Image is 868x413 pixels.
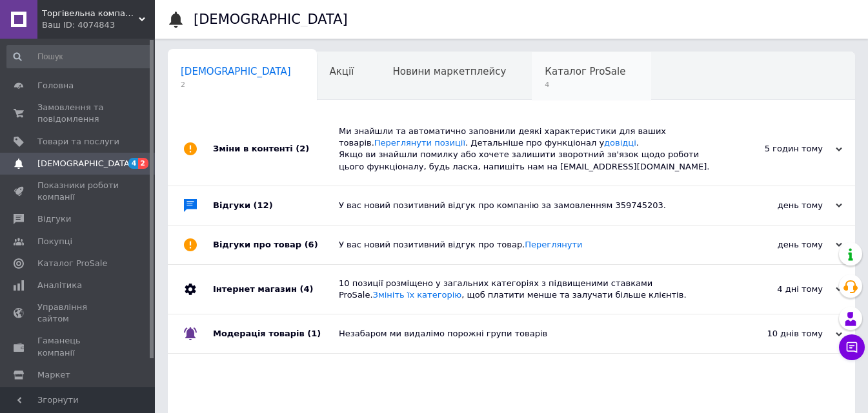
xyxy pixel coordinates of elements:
[713,239,842,251] div: день тому
[339,126,713,173] div: Ми знайшли та автоматично заповнили деякі характеристики для ваших товарів. . Детальніше про функ...
[339,239,713,251] div: У вас новий позитивний відгук про товар.
[839,334,865,360] button: Чат з покупцем
[37,335,119,358] span: Гаманець компанії
[37,80,74,91] span: Головна
[213,265,339,314] div: Інтернет магазин
[6,45,152,68] input: Пошук
[604,138,636,148] a: довідці
[37,280,82,291] span: Аналітика
[713,328,842,340] div: 10 днів тому
[339,328,713,340] div: Незабаром ми видалімо порожні групи товарів
[37,102,119,125] span: Замовлення та повідомлення
[138,158,148,169] span: 2
[37,302,119,325] span: Управління сайтом
[296,144,309,153] span: (2)
[330,66,354,77] span: Акції
[37,236,72,247] span: Покупці
[305,240,318,249] span: (6)
[339,200,713,211] div: У вас новий позитивний відгук про компанію за замовленням 359745203.
[713,200,842,211] div: день тому
[392,66,506,77] span: Новини маркетплейсу
[525,240,582,249] a: Переглянути
[37,369,70,381] span: Маркет
[299,284,313,294] span: (4)
[713,283,842,295] div: 4 дні тому
[713,143,842,155] div: 5 годин тому
[37,136,119,148] span: Товари та послуги
[42,8,139,19] span: Торгівельна компанія "Захист UA"
[373,290,462,300] a: Змініть їх категорію
[128,158,139,169] span: 4
[545,66,625,77] span: Каталог ProSale
[37,158,133,169] span: [DEMOGRAPHIC_DATA]
[37,213,71,225] span: Відгуки
[213,186,339,225] div: Відгуки
[213,113,339,186] div: Зміни в контенті
[42,19,155,31] div: Ваш ID: 4074843
[194,12,348,27] h1: [DEMOGRAPHIC_DATA]
[213,314,339,353] div: Модерація товарів
[254,200,273,210] span: (12)
[339,278,713,301] div: 10 позиції розміщено у загальних категоріях з підвищеними ставками ProSale. , щоб платити менше т...
[181,80,291,90] span: 2
[181,66,291,77] span: [DEMOGRAPHIC_DATA]
[37,258,107,269] span: Каталог ProSale
[374,138,465,148] a: Переглянути позиції
[37,180,119,203] span: Показники роботи компанії
[307,329,321,338] span: (1)
[545,80,625,90] span: 4
[213,226,339,264] div: Відгуки про товар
